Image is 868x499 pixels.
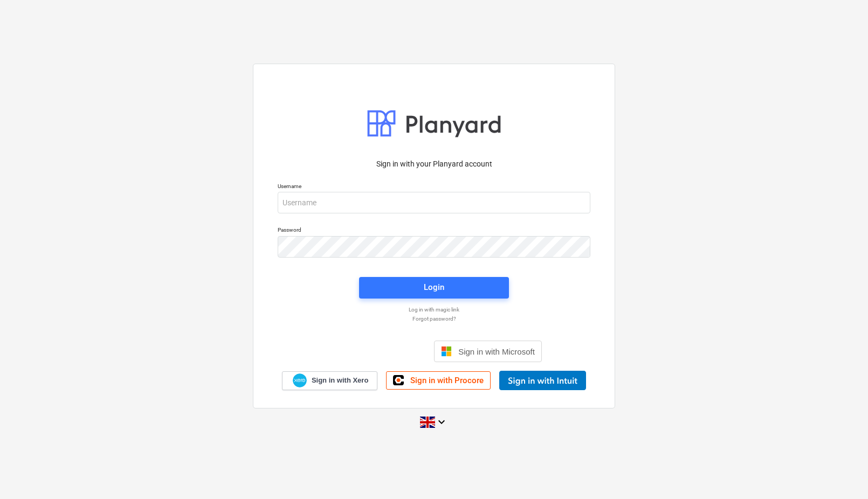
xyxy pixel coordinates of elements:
input: Username [278,192,590,213]
img: Microsoft logo [441,346,452,357]
img: Xero logo [293,373,307,388]
span: Sign in with Xero [312,376,368,385]
span: Sign in with Procore [410,376,484,385]
div: Login [424,280,444,294]
div: Sign in with Google. Opens in new tab [326,339,425,363]
i: keyboard_arrow_down [435,415,448,428]
iframe: Sign in with Google Button [321,339,431,363]
a: Sign in with Procore [386,371,491,390]
a: Log in with magic link [272,306,596,313]
span: Sign in with Microsoft [458,347,535,356]
button: Login [359,277,509,299]
p: Password [278,226,590,235]
p: Sign in with your Planyard account [278,158,590,170]
a: Sign in with Xero [282,371,378,390]
a: Forgot password? [272,315,596,322]
p: Username [278,183,590,192]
